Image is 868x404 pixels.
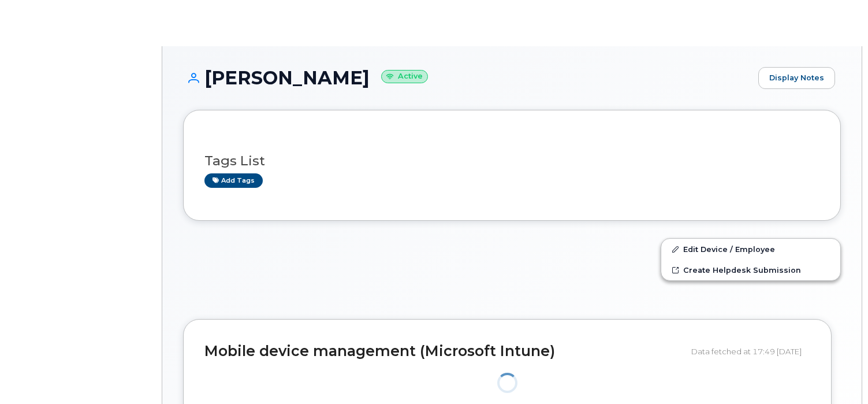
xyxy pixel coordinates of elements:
h3: Tags List [204,154,819,168]
h2: Mobile device management (Microsoft Intune) [204,343,683,359]
a: Edit Device / Employee [661,239,840,260]
a: Display Notes [758,67,835,89]
a: Add tags [204,173,263,188]
div: Data fetched at 17:49 [DATE] [691,340,810,362]
h1: [PERSON_NAME] [183,68,752,88]
a: Create Helpdesk Submission [661,260,840,280]
small: Active [381,70,428,83]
